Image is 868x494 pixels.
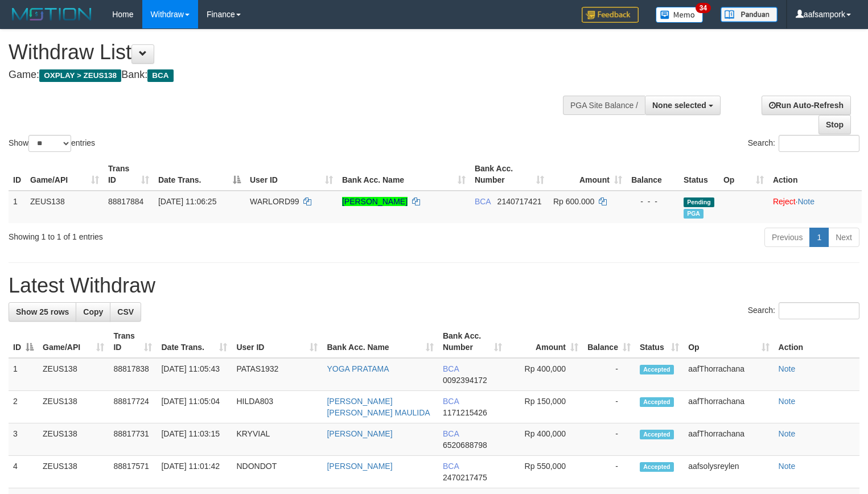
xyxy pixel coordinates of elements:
[76,302,110,322] a: Copy
[773,197,796,206] a: Reject
[9,227,353,242] div: Showing 1 to 1 of 1 entries
[779,397,796,406] a: Note
[109,326,157,358] th: Trans ID: activate to sort column ascending
[232,326,322,358] th: User ID: activate to sort column ascending
[549,158,627,191] th: Amount: activate to sort column ascending
[9,358,38,391] td: 1
[553,197,594,206] span: Rp 600.000
[158,197,216,206] span: [DATE] 11:06:25
[640,397,674,407] span: Accepted
[26,158,104,191] th: Game/API: activate to sort column ascending
[779,462,796,471] a: Note
[721,7,778,22] img: panduan.png
[684,326,774,358] th: Op: activate to sort column ascending
[232,391,322,423] td: HILDA803
[679,158,719,191] th: Status
[109,456,157,488] td: 88817571
[39,69,121,82] span: OXPLAY > ZEUS138
[582,7,639,23] img: Feedback.jpg
[109,358,157,391] td: 88817838
[9,274,859,297] h1: Latest Withdraw
[443,408,487,417] span: Copy 1171215426 to clipboard
[322,326,438,358] th: Bank Acc. Name: activate to sort column ascending
[109,423,157,456] td: 88817731
[507,423,583,456] td: Rp 400,000
[443,473,487,482] span: Copy 2470217475 to clipboard
[583,358,635,391] td: -
[26,191,104,223] td: ZEUS138
[696,3,711,13] span: 34
[232,358,322,391] td: PATAS1932
[38,391,109,423] td: ZEUS138
[9,69,567,81] h4: Game: Bank:
[108,197,143,206] span: 88817884
[497,197,542,206] span: Copy 2140717421 to clipboard
[768,158,862,191] th: Action
[748,135,859,152] label: Search:
[779,302,859,319] input: Search:
[768,191,862,223] td: ·
[443,462,459,471] span: BCA
[583,326,635,358] th: Balance: activate to sort column ascending
[443,429,459,438] span: BCA
[656,7,704,23] img: Button%20Memo.svg
[157,391,232,423] td: [DATE] 11:05:04
[443,364,459,373] span: BCA
[9,41,567,64] h1: Withdraw List
[779,429,796,438] a: Note
[631,196,674,207] div: - - -
[157,456,232,488] td: [DATE] 11:01:42
[475,197,491,206] span: BCA
[640,462,674,472] span: Accepted
[438,326,507,358] th: Bank Acc. Number: activate to sort column ascending
[28,135,71,152] select: Showentries
[719,158,768,191] th: Op: activate to sort column ascending
[147,69,173,82] span: BCA
[797,197,814,206] a: Note
[507,326,583,358] th: Amount: activate to sort column ascending
[154,158,245,191] th: Date Trans.: activate to sort column descending
[684,456,774,488] td: aafsolysreylen
[109,391,157,423] td: 88817724
[38,326,109,358] th: Game/API: activate to sort column ascending
[38,358,109,391] td: ZEUS138
[9,191,26,223] td: 1
[764,228,810,247] a: Previous
[342,197,408,206] a: [PERSON_NAME]
[443,376,487,385] span: Copy 0092394172 to clipboard
[640,365,674,374] span: Accepted
[828,228,859,247] a: Next
[779,135,859,152] input: Search:
[338,158,470,191] th: Bank Acc. Name: activate to sort column ascending
[327,462,392,471] a: [PERSON_NAME]
[818,115,851,134] a: Stop
[157,423,232,456] td: [DATE] 11:03:15
[232,423,322,456] td: KRYVIAL
[774,326,859,358] th: Action
[245,158,338,191] th: User ID: activate to sort column ascending
[583,456,635,488] td: -
[327,397,430,417] a: [PERSON_NAME] [PERSON_NAME] MAULIDA
[104,158,154,191] th: Trans ID: activate to sort column ascending
[9,391,38,423] td: 2
[762,96,851,115] a: Run Auto-Refresh
[507,358,583,391] td: Rp 400,000
[9,302,76,322] a: Show 25 rows
[157,358,232,391] td: [DATE] 11:05:43
[443,397,459,406] span: BCA
[809,228,829,247] a: 1
[250,197,299,206] span: WARLORD99
[627,158,679,191] th: Balance
[684,197,714,207] span: Pending
[9,6,95,23] img: MOTION_logo.png
[327,364,389,373] a: YOGA PRATAMA
[16,307,69,316] span: Show 25 rows
[779,364,796,373] a: Note
[640,430,674,439] span: Accepted
[443,441,487,450] span: Copy 6520688798 to clipboard
[583,391,635,423] td: -
[232,456,322,488] td: NDONDOT
[117,307,134,316] span: CSV
[110,302,141,322] a: CSV
[583,423,635,456] td: -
